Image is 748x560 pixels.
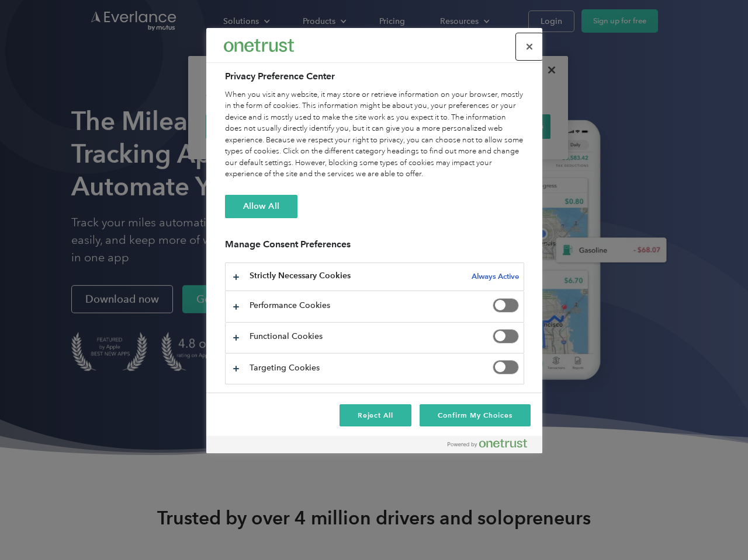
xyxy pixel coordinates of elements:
[225,69,524,83] h2: Privacy Preference Center
[340,404,412,426] button: Reject All
[206,28,542,453] div: Privacy Preference Center
[517,34,542,60] button: Close
[420,404,530,426] button: Confirm My Choices
[224,34,294,57] div: Everlance
[448,439,527,448] img: Powered by OneTrust Opens in a new Tab
[225,89,524,180] div: When you visit any website, it may store or retrieve information on your browser, mostly in the f...
[224,39,294,51] img: Everlance
[206,28,542,453] div: Preference center
[225,195,297,218] button: Allow All
[225,239,524,257] h3: Manage Consent Preferences
[448,439,536,453] a: Powered by OneTrust Opens in a new Tab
